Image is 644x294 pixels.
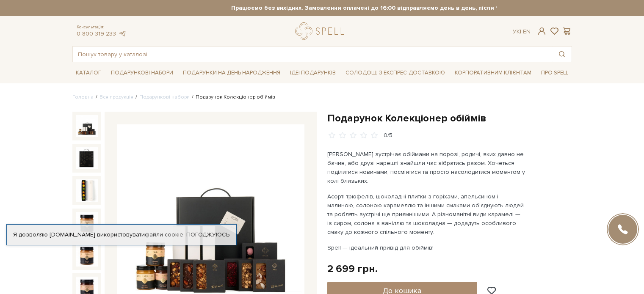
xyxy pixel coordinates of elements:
span: Консультація: [77,25,127,30]
h1: Подарунок Колекціонер обіймів [327,112,572,125]
li: Подарунок Колекціонер обіймів [190,93,275,101]
span: Ідеї подарунків [287,66,339,80]
a: Солодощі з експрес-доставкою [342,66,448,80]
img: Подарунок Колекціонер обіймів [76,212,98,234]
img: Подарунок Колекціонер обіймів [76,244,98,266]
span: Подарункові набори [108,66,177,80]
div: Ук [513,28,531,36]
p: [PERSON_NAME] зустрічає обіймами на порозі, родичі, яких давно не бачив, або друзі нарешті знайшл... [327,150,526,185]
img: Подарунок Колекціонер обіймів [76,115,98,137]
span: | [520,28,521,35]
a: telegram [118,30,127,37]
span: Подарунки на День народження [180,66,284,80]
a: Погоджуюсь [186,231,229,239]
div: Я дозволяю [DOMAIN_NAME] використовувати [7,231,236,239]
a: 0 800 319 233 [77,30,116,37]
a: Головна [72,94,94,100]
a: logo [295,22,348,40]
span: Про Spell [538,66,572,80]
a: Подарункові набори [139,94,190,100]
img: Подарунок Колекціонер обіймів [76,147,98,169]
a: Вся продукція [100,94,133,100]
a: Корпоративним клієнтам [451,66,535,80]
input: Пошук товару у каталозі [73,47,552,62]
div: 0/5 [384,132,392,140]
a: файли cookie [145,231,183,238]
a: En [523,28,531,35]
span: Каталог [72,66,105,80]
p: Асорті трюфелів, шоколадні плитки з горіхами, апельсином і малиною, солоною карамеллю та іншими с... [327,192,526,236]
button: Пошук товару у каталозі [552,47,572,62]
p: Spell — ідеальний привід для обіймів! [327,243,526,252]
div: 2 699 грн. [327,262,378,275]
img: Подарунок Колекціонер обіймів [76,179,98,201]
